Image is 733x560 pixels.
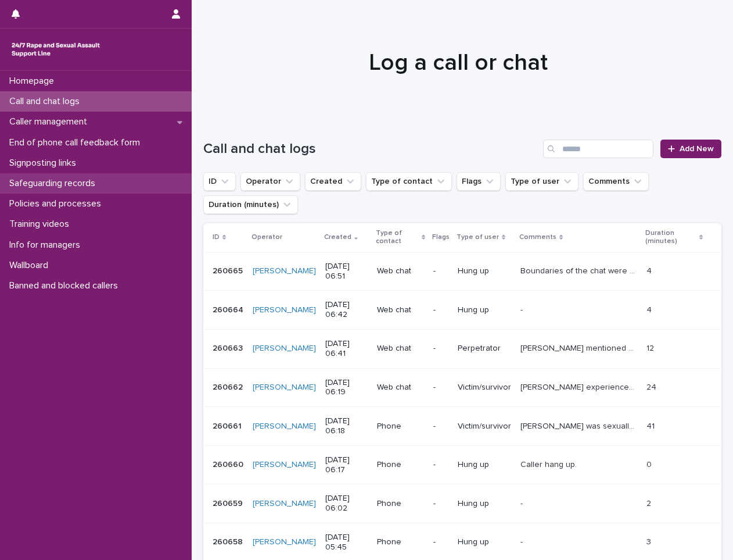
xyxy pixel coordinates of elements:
p: Perpetrator [458,344,511,354]
button: Operator [240,172,300,191]
p: Safeguarding records [5,178,105,189]
p: - [433,422,448,431]
p: Homepage [5,76,63,87]
p: Duration (minutes) [645,227,696,248]
p: [DATE] 06:42 [325,300,368,320]
p: Victim/survivor [458,383,511,393]
p: 3 [646,535,653,547]
p: 41 [646,419,657,431]
p: Comments [519,231,556,244]
p: Banned and blocked callers [5,280,127,291]
h1: Call and chat logs [203,141,538,158]
p: Created [324,231,351,244]
p: ID [213,231,220,244]
p: - [433,460,448,470]
p: Flags [432,231,450,244]
p: Wallboard [5,260,58,271]
p: Policies and processes [5,198,110,209]
p: Boundaries of the chat were established and chat ended. [520,264,639,276]
p: Training videos [5,219,78,230]
h1: Log a call or chat [203,49,713,77]
tr: 260662260662 [PERSON_NAME] [DATE] 06:19Web chat-Victim/survivor[PERSON_NAME] experienced rape at ... [203,368,721,407]
button: Comments [583,172,649,191]
a: [PERSON_NAME] [253,537,316,547]
p: - [433,537,448,547]
p: 260661 [213,419,244,431]
tr: 260663260663 [PERSON_NAME] [DATE] 06:41Web chat-Perpetrator[PERSON_NAME] mentioned been accused o... [203,329,721,368]
p: Hung up [458,305,511,315]
p: Web chat [377,383,424,393]
p: - [520,497,525,509]
tr: 260661260661 [PERSON_NAME] [DATE] 06:18Phone-Victim/survivor[PERSON_NAME] was sexually abused as ... [203,407,721,446]
button: Flags [457,172,501,191]
p: 260663 [213,341,245,354]
a: Add New [660,140,721,158]
p: Hung up [458,537,511,547]
button: ID [203,172,236,191]
tr: 260659260659 [PERSON_NAME] [DATE] 06:02Phone-Hung up-- 22 [203,484,721,523]
p: Type of contact [376,227,419,248]
p: [DATE] 06:18 [325,416,368,436]
p: Info for managers [5,240,89,251]
p: Kate experienced rape at a house party by a stranger. Her feelings were explored and validated. [520,380,639,393]
p: - [433,499,448,509]
p: Caller was sexually abused as a child by her brother. Caller's mother has recently died and she i... [520,419,639,431]
tr: 260664260664 [PERSON_NAME] [DATE] 06:42Web chat-Hung up-- 44 [203,291,721,330]
p: - [520,535,525,547]
p: [DATE] 06:02 [325,494,368,513]
p: - [433,305,448,315]
tr: 260665260665 [PERSON_NAME] [DATE] 06:51Web chat-Hung upBoundaries of the chat were established an... [203,252,721,291]
a: [PERSON_NAME] [253,422,316,431]
a: [PERSON_NAME] [253,344,316,354]
p: - [433,344,448,354]
p: Phone [377,537,424,547]
a: [PERSON_NAME] [253,499,316,509]
p: Caller management [5,116,96,127]
p: 260664 [213,303,246,315]
p: 12 [646,341,656,354]
p: [DATE] 06:41 [325,339,368,359]
p: Web chat [377,305,424,315]
p: 4 [646,264,654,276]
p: 260658 [213,535,245,547]
p: End of phone call feedback form [5,137,149,148]
p: [DATE] 06:17 [325,455,368,475]
p: - [433,266,448,276]
p: Hung up [458,460,511,470]
p: Victim/survivor [458,422,511,431]
p: 0 [646,458,654,470]
p: [DATE] 06:19 [325,378,368,398]
p: Signposting links [5,158,85,169]
span: Add New [680,145,714,153]
button: Duration (minutes) [203,195,298,214]
p: - [520,303,525,315]
p: Hung up [458,499,511,509]
p: 260665 [213,264,245,276]
tr: 260660260660 [PERSON_NAME] [DATE] 06:17Phone-Hung upCaller hang up.Caller hang up. 00 [203,445,721,484]
input: Search [543,140,653,158]
button: Created [305,172,361,191]
p: Phone [377,460,424,470]
p: Operator [251,231,282,244]
a: [PERSON_NAME] [253,383,316,393]
p: Call and chat logs [5,96,89,107]
p: Type of user [457,231,499,244]
p: Phone [377,499,424,509]
a: [PERSON_NAME] [253,266,316,276]
p: Web chat [377,344,424,354]
p: Web chat [377,266,424,276]
img: rhQMoQhaT3yELyF149Cw [9,38,102,61]
p: Anna mentioned been accused of rape. Boundaries of the chat were established and chat ended. [520,341,639,354]
p: 260659 [213,497,245,509]
p: [DATE] 05:45 [325,533,368,552]
p: 260660 [213,458,246,470]
p: 260662 [213,380,245,393]
p: Caller hang up. [520,458,579,470]
p: - [433,383,448,393]
p: [DATE] 06:51 [325,262,368,281]
a: [PERSON_NAME] [253,460,316,470]
button: Type of user [505,172,579,191]
p: 2 [646,497,653,509]
button: Type of contact [366,172,452,191]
